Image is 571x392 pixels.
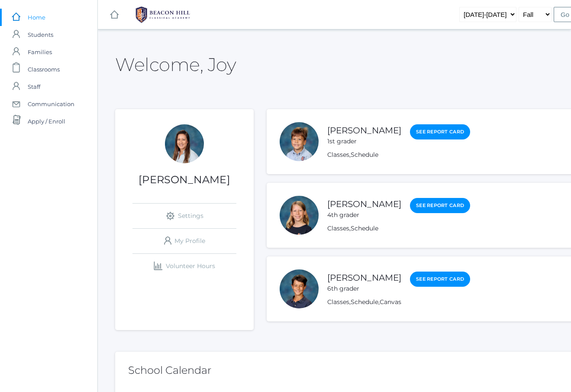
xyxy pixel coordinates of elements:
[280,269,319,308] div: Asher Bradley
[327,298,470,307] div: , ,
[351,151,378,159] a: Schedule
[165,124,204,163] div: Joy Bradley
[132,204,236,228] a: Settings
[327,211,401,220] div: 4th grader
[28,26,53,43] span: Students
[132,229,236,253] a: My Profile
[327,199,401,209] a: [PERSON_NAME]
[351,298,378,306] a: Schedule
[410,272,470,287] a: See Report Card
[327,150,470,159] div: ,
[327,137,401,146] div: 1st grader
[327,298,349,306] a: Classes
[28,43,52,61] span: Families
[280,196,319,235] div: Haelyn Bradley
[28,9,45,26] span: Home
[327,272,401,283] a: [PERSON_NAME]
[28,78,40,95] span: Staff
[132,254,236,279] a: Volunteer Hours
[410,124,470,139] a: See Report Card
[28,61,60,78] span: Classrooms
[327,125,401,136] a: [PERSON_NAME]
[115,55,236,75] h2: Welcome, Joy
[28,113,65,130] span: Apply / Enroll
[351,224,378,232] a: Schedule
[28,95,74,113] span: Communication
[327,284,401,293] div: 6th grader
[327,151,349,159] a: Classes
[410,198,470,213] a: See Report Card
[130,4,195,26] img: BHCALogos-05-308ed15e86a5a0abce9b8dd61676a3503ac9727e845dece92d48e8588c001991.png
[380,298,401,306] a: Canvas
[280,122,319,161] div: Obadiah Bradley
[115,174,254,185] h1: [PERSON_NAME]
[327,224,470,233] div: ,
[327,224,349,232] a: Classes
